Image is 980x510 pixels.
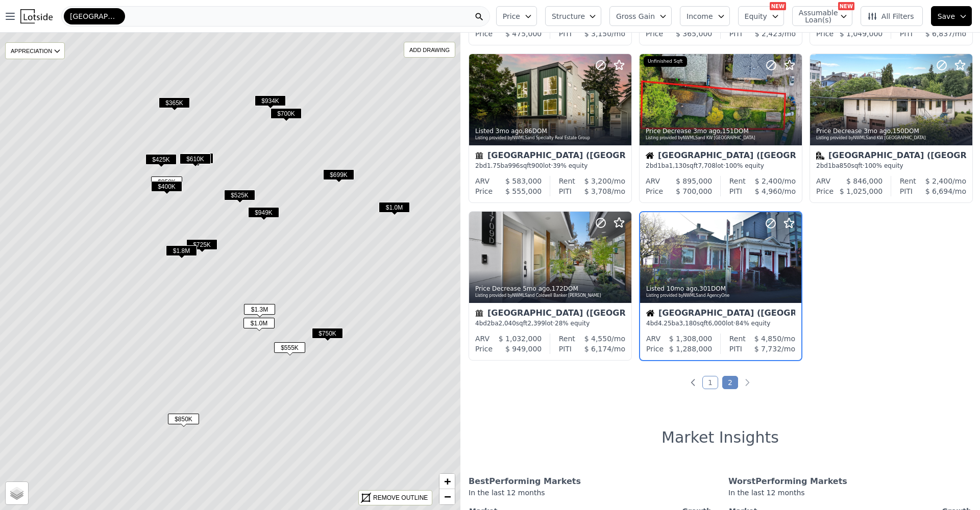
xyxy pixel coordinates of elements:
time: 2025-05-17 05:02 [864,127,891,135]
span: $ 3,150 [584,30,611,38]
span: $ 4,960 [755,187,782,195]
img: Lotside [20,9,53,23]
div: Price [646,344,664,354]
div: /mo [746,334,795,344]
span: Assumable Loan(s) [799,9,831,23]
div: PITI [900,29,913,39]
div: Rent [559,176,575,186]
img: Multifamily [816,151,824,160]
div: ADD DRAWING [404,42,455,57]
span: $ 3,708 [584,187,611,195]
div: [GEOGRAPHIC_DATA] ([GEOGRAPHIC_DATA]) [475,309,625,319]
span: 6,000 [708,320,726,327]
span: $1.0M [243,318,275,328]
a: Price Decrease 3mo ago,151DOMListing provided byNWMLSand KW [GEOGRAPHIC_DATA]Unfinished SqftHouse... [639,54,801,203]
div: $1.8M [166,245,197,260]
span: − [444,490,451,503]
a: Page 1 [702,376,718,389]
img: House [646,309,654,317]
span: $593K [182,153,213,164]
span: [GEOGRAPHIC_DATA] [70,11,119,21]
div: 2 bd 1.75 ba sqft lot · 39% equity [475,162,625,170]
div: 4 bd 4.25 ba sqft lot · 84% equity [646,319,795,327]
img: Townhouse [475,309,483,317]
span: $ 7,732 [754,345,781,353]
div: /mo [913,186,966,196]
div: APPRECIATION [5,42,65,59]
span: 2,399 [527,320,545,327]
div: PITI [729,344,742,354]
div: Price [475,186,493,196]
div: $1.3M [244,304,275,319]
span: $ 4,850 [754,335,781,343]
span: $ 2,400 [925,177,952,185]
span: $ 1,288,000 [669,345,713,353]
div: Rent [559,334,575,344]
div: $699K [323,169,354,184]
span: $400K [151,181,182,192]
span: $ 4,550 [584,335,611,343]
span: 1,130 [669,162,687,169]
div: Rent [729,176,746,186]
span: Price [503,11,520,21]
span: $555K [274,342,305,353]
div: 2 bd 1 ba sqft lot · 100% equity [646,162,796,170]
span: $949K [248,207,279,218]
span: $1.8M [166,245,197,256]
div: /mo [913,29,966,39]
button: All Filters [861,6,923,26]
div: $700K [271,108,302,123]
div: REMOVE OUTLINE [373,493,428,502]
div: $725K [186,239,217,254]
div: $400K [151,181,182,196]
span: $ 1,032,000 [499,335,542,343]
a: Previous page [688,377,698,388]
div: [GEOGRAPHIC_DATA] ([GEOGRAPHIC_DATA]) [475,151,625,162]
img: House [646,151,654,160]
span: $ 6,174 [584,345,611,353]
a: Next page [742,377,752,388]
span: All Filters [867,11,914,21]
div: $1.0M [243,318,275,333]
button: Gross Gain [609,6,672,26]
span: $ 583,000 [505,177,542,185]
div: In the last 12 months [469,488,712,504]
span: $ 1,049,000 [840,30,883,38]
div: Price Decrease , 150 DOM [816,127,967,135]
div: $1.0M [379,202,410,217]
span: + [444,475,451,488]
span: $1.3M [244,304,275,315]
span: 7,708 [698,162,715,169]
div: ARV [646,334,660,344]
div: Listing provided by NWMLS and KW [GEOGRAPHIC_DATA] [646,135,797,141]
div: Listing provided by NWMLS and AgencyOne [646,293,796,299]
span: $ 700,000 [676,187,712,195]
div: ARV [475,176,489,186]
ul: Pagination [460,377,980,388]
time: 2024-10-21 00:00 [667,285,697,292]
span: $850K [168,414,199,424]
div: /mo [746,176,796,186]
div: $555K [274,342,305,357]
div: Unfinished Sqft [644,56,687,67]
span: $ 949,000 [505,345,542,353]
div: /mo [575,334,625,344]
div: Rent [900,176,916,186]
div: In the last 12 months [728,488,972,504]
div: Price [475,29,493,39]
div: Price [646,186,663,196]
div: ARV [816,176,830,186]
span: $ 2,423 [755,30,782,38]
span: $ 846,000 [846,177,883,185]
div: $525K [224,190,255,205]
div: $949K [248,207,279,222]
a: Price Decrease 3mo ago,150DOMListing provided byNWMLSand KW [GEOGRAPHIC_DATA]Multifamily[GEOGRAPH... [810,54,972,203]
div: ARV [646,176,660,186]
div: $850K [168,414,199,428]
span: $365K [159,97,190,108]
span: Equity [745,11,767,21]
button: Structure [545,6,601,26]
div: Price [646,29,663,39]
div: /mo [742,186,796,196]
div: $850K [151,176,182,191]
